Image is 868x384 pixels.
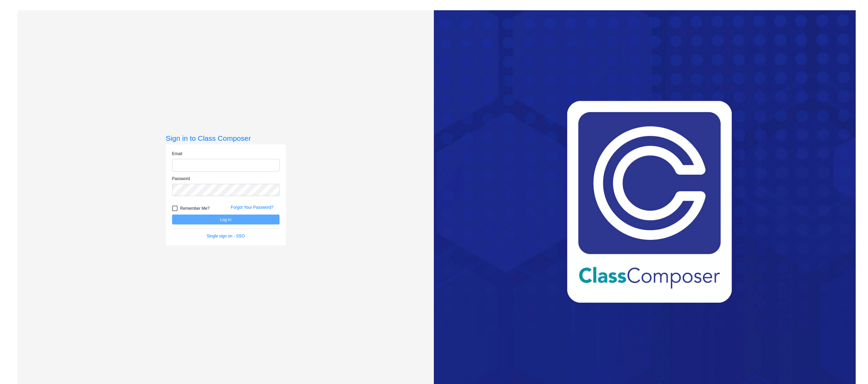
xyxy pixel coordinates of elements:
[231,205,274,210] a: Forgot Your Password?
[172,215,280,224] button: Log In
[166,134,286,142] h3: Sign in to Class Composer
[172,151,182,157] label: Email
[172,176,190,182] label: Password
[180,204,210,212] span: Remember Me?
[207,234,245,238] a: Single sign on - SSO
